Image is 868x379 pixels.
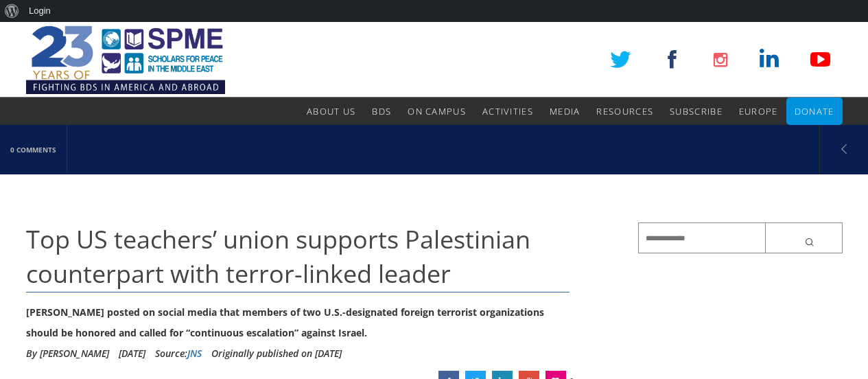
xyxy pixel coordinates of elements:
span: BDS [372,105,391,117]
div: [PERSON_NAME] posted on social media that members of two U.S.-designated foreign terrorist organi... [26,302,570,343]
li: [DATE] [119,343,145,364]
span: Media [550,105,580,117]
span: About Us [307,105,355,117]
a: JNS [187,347,202,360]
a: Activities [482,97,533,125]
span: Europe [739,105,778,117]
a: About Us [307,97,355,125]
span: Activities [482,105,533,117]
span: Subscribe [670,105,723,117]
li: Originally published on [DATE] [211,343,342,364]
span: Resources [596,105,653,117]
a: Europe [739,97,778,125]
a: Resources [596,97,653,125]
li: By [PERSON_NAME] [26,343,109,364]
span: On Campus [408,105,466,117]
a: BDS [372,97,391,125]
a: On Campus [408,97,466,125]
span: Top US teachers’ union supports Palestinian counterpart with terror-linked leader [26,222,530,290]
a: Subscribe [670,97,723,125]
div: Source: [155,343,202,364]
a: Media [550,97,580,125]
span: Donate [795,105,834,117]
a: Donate [795,97,834,125]
img: SPME [26,22,225,97]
